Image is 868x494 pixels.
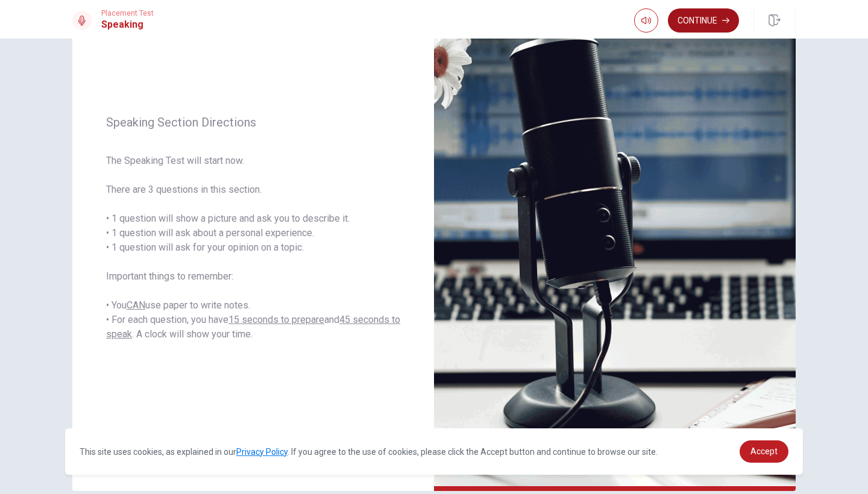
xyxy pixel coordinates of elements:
[65,428,803,475] div: cookieconsent
[228,314,324,325] u: 15 seconds to prepare
[668,8,739,33] button: Continue
[750,446,778,456] span: Accept
[127,299,145,311] u: CAN
[106,115,400,130] span: Speaking Section Directions
[236,447,288,457] a: Privacy Policy
[101,17,154,32] h1: Speaking
[80,447,658,457] span: This site uses cookies, as explained in our . If you agree to the use of cookies, please click th...
[740,440,788,463] a: dismiss cookie message
[101,9,154,17] span: Placement Test
[106,154,400,342] span: The Speaking Test will start now. There are 3 questions in this section. • 1 question will show a...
